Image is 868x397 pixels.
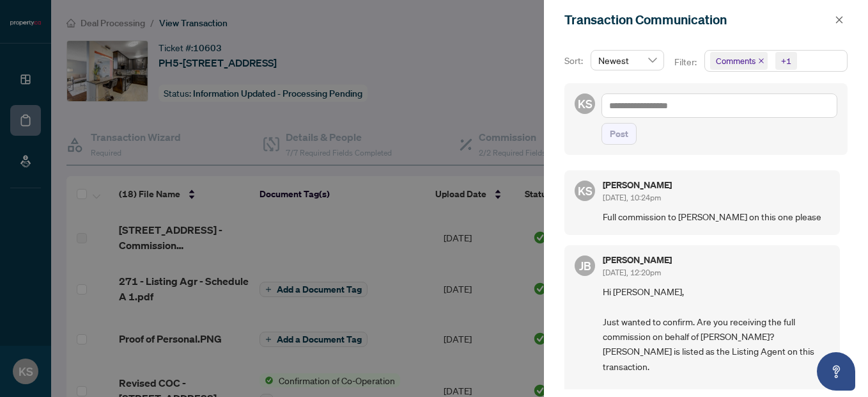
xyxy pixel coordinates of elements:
[674,55,699,69] p: Filter:
[758,58,764,64] span: close
[716,54,756,67] span: Comments
[564,54,585,68] p: Sort:
[578,182,593,200] span: KS
[603,193,661,202] span: [DATE], 10:24pm
[603,255,672,264] h5: [PERSON_NAME]
[601,123,637,145] button: Post
[781,54,791,67] div: +1
[817,352,855,391] button: Open asap
[835,15,844,24] span: close
[603,209,830,224] span: Full commission to [PERSON_NAME] on this one please
[710,52,768,70] span: Comments
[564,10,831,29] div: Transaction Communication
[578,95,593,113] span: KS
[598,51,656,70] span: Newest
[603,181,672,190] h5: [PERSON_NAME]
[603,268,661,277] span: [DATE], 12:20pm
[579,257,591,275] span: JB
